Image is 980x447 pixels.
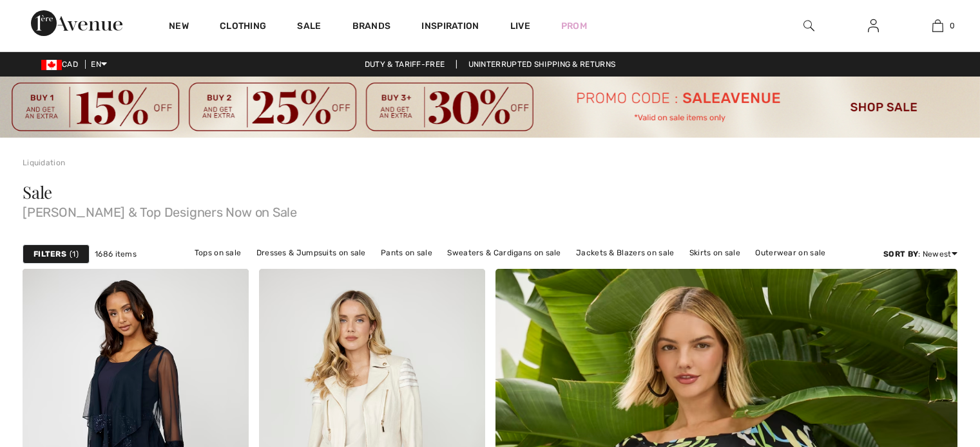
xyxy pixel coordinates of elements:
[510,19,530,33] a: Live
[70,248,79,260] span: 1
[31,10,122,36] img: 1ère Avenue
[561,19,587,33] a: Prom
[858,18,889,34] a: Sign In
[41,60,83,69] span: CAD
[169,21,189,34] a: New
[250,244,372,261] a: Dresses & Jumpsuits on sale
[23,158,65,167] a: Liquidation
[950,20,955,32] span: 0
[441,244,567,261] a: Sweaters & Cardigans on sale
[352,21,391,34] a: Brands
[91,60,107,69] span: EN
[188,244,248,261] a: Tops on sale
[23,181,52,203] span: Sale
[95,248,137,260] span: 1686 items
[34,248,66,260] strong: Filters
[297,21,321,34] a: Sale
[41,60,62,70] img: Canadian Dollar
[932,18,943,33] img: My Bag
[803,18,814,33] img: search the website
[683,244,747,261] a: Skirts on sale
[906,18,969,33] a: 0
[868,18,879,33] img: My Info
[898,351,967,383] iframe: Opens a widget where you can chat to one of our agents
[374,244,439,261] a: Pants on sale
[220,21,266,34] a: Clothing
[23,201,957,219] span: [PERSON_NAME] & Top Designers Now on Sale
[883,250,918,259] strong: Sort By
[883,248,957,260] div: : Newest
[749,244,832,261] a: Outerwear on sale
[570,244,681,261] a: Jackets & Blazers on sale
[421,21,479,34] span: Inspiration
